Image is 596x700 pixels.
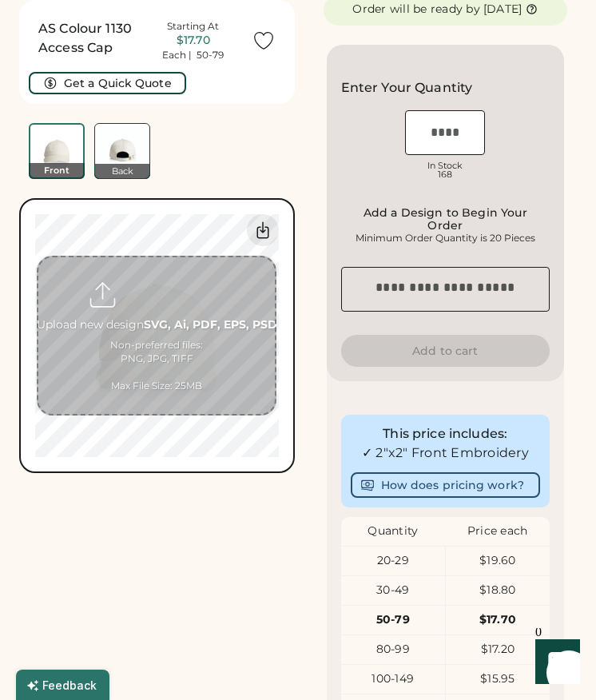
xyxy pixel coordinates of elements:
[483,2,522,18] div: [DATE]
[38,19,135,58] h1: AS Colour 1130 Access Cap
[95,124,149,178] img: AS Colour 1130 Ecru Back Thumbnail
[405,161,485,179] div: In Stock 168
[341,553,445,569] div: 20-29
[341,335,550,367] button: Add to cart
[446,553,550,569] div: $19.60
[341,642,445,658] div: 80-99
[162,49,224,62] div: Each | 50-79
[351,472,541,498] button: How does pricing work?
[351,424,541,443] div: This price includes:
[446,612,550,628] div: $17.70
[29,72,186,94] button: Get a Quick Quote
[341,612,445,628] div: 50-79
[341,523,446,539] div: Quantity
[445,523,550,539] div: Price each
[341,671,445,687] div: 100-149
[30,125,83,177] img: AS Colour 1130 Ecru Front Thumbnail
[446,671,550,687] div: $15.95
[341,78,473,97] h2: Enter Your Quantity
[520,628,589,697] iframe: Front Chat
[247,214,279,246] div: Download Front Mockup
[446,583,550,599] div: $18.80
[352,2,480,18] div: Order will be ready by
[346,232,546,245] div: Minimum Order Quantity is 20 Pieces
[29,163,85,179] div: Front
[346,206,546,232] div: Add a Design to Begin Your Order
[351,443,541,463] div: ✓ 2"x2" Front Embroidery
[341,583,445,599] div: 30-49
[94,164,150,179] div: Back
[167,20,219,33] div: Starting At
[446,642,550,658] div: $17.20
[123,33,263,49] div: $17.70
